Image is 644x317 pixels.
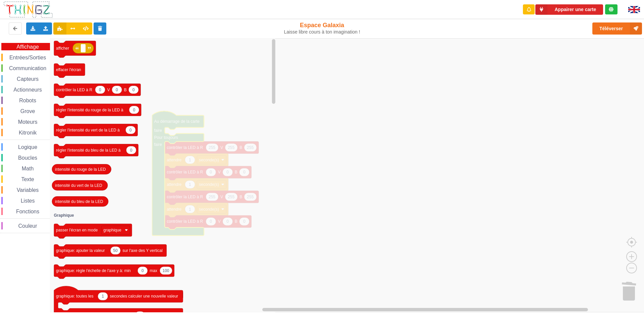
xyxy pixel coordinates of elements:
img: thingz_logo.png [3,1,53,18]
text: effacer l'écran [56,67,81,72]
text: graphique: règle l'échelle de l'axe y à: min [56,268,131,273]
text: passer l'écran en mode [56,228,98,232]
text: sur l'axe des Y vertical [122,248,162,253]
span: Texte [20,176,35,182]
text: 0 [130,148,132,152]
text: max [150,268,157,273]
text: intensité du vert de la LED [55,183,102,188]
text: intensité du bleu de la LED [55,199,103,204]
text: 0 [116,87,118,92]
span: Boucles [17,155,38,161]
span: Communication [8,65,47,71]
text: B [124,87,127,92]
div: Tu es connecté au serveur de création de Thingz [605,4,618,14]
text: 0 [133,107,135,112]
div: Laisse libre cours à ton imagination ! [266,29,378,35]
span: Kitronik [18,130,38,136]
span: Logique [17,144,38,150]
span: Grove [19,108,36,114]
span: Entrées/Sorties [8,55,47,60]
text: 0 [132,87,135,92]
text: graphique [103,228,121,232]
button: Appairer une carte [535,4,603,15]
span: Affichage [15,44,40,50]
text: régler l'intensité du rouge de la LED à [56,107,123,112]
span: Listes [20,198,36,204]
text: 100 [162,268,169,273]
text: intensité du rouge de la LED [55,167,106,171]
text: 0 [129,127,132,132]
span: Couleur [17,223,38,229]
span: Moteurs [17,119,39,125]
text: régler l'intensité du bleu de la LED à [56,148,121,152]
text: 0 [142,268,144,273]
img: gb.png [628,6,640,13]
text: 1 [102,294,104,299]
text: régler l'intensité du vert de la LED à [56,127,120,132]
span: Actionneurs [12,87,43,93]
text: secondes calculer une nouvelle valeur [110,294,178,299]
text: contrôler la LED à R [56,87,92,92]
text: Graphique [54,213,74,218]
span: Math [21,166,35,171]
text: graphique: ajouter la valeur [56,248,105,253]
span: Robots [18,98,37,103]
span: Fonctions [15,209,40,214]
text: graphique: toutes les [56,294,93,299]
div: Espace Galaxia [266,21,378,35]
text: 0 [99,87,101,92]
span: Capteurs [16,76,40,82]
span: Variables [16,187,40,193]
text: afficher [56,46,69,51]
text: V [107,87,110,92]
button: Téléverser [592,22,642,35]
text: 50 [113,248,118,253]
